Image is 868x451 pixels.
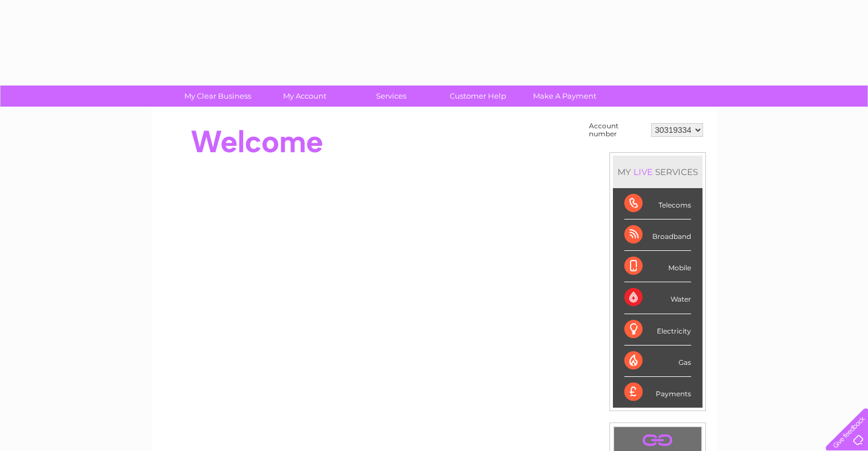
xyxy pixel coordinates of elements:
[171,86,265,107] a: My Clear Business
[518,86,612,107] a: Make A Payment
[431,86,525,107] a: Customer Help
[624,377,691,408] div: Payments
[624,282,691,314] div: Water
[613,156,703,188] div: MY SERVICES
[624,220,691,251] div: Broadband
[617,430,699,450] a: .
[257,86,352,107] a: My Account
[624,314,691,346] div: Electricity
[624,251,691,282] div: Mobile
[631,166,655,177] div: LIVE
[624,346,691,377] div: Gas
[586,119,648,141] td: Account number
[344,86,438,107] a: Services
[624,188,691,220] div: Telecoms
